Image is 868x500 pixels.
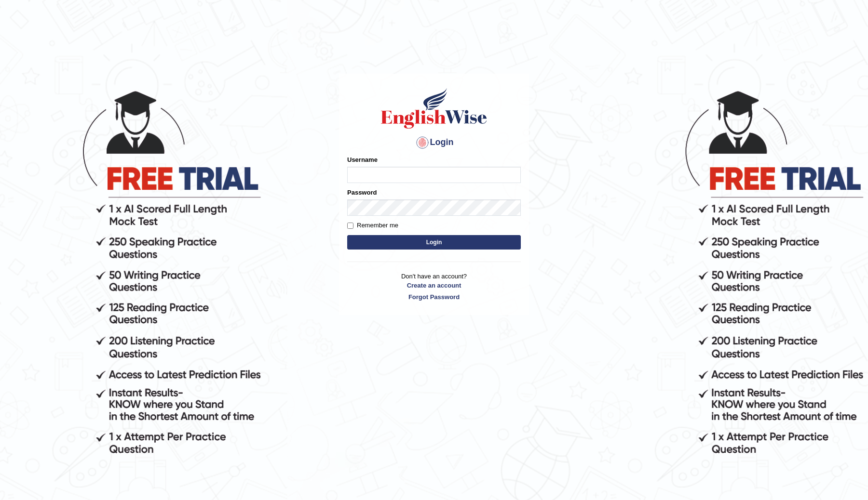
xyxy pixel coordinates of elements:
[347,155,378,164] label: Username
[347,135,521,150] h4: Login
[347,235,521,250] button: Login
[347,272,521,302] p: Don't have an account?
[379,87,489,130] img: Logo of English Wise sign in for intelligent practice with AI
[347,223,353,229] input: Remember me
[347,188,377,197] label: Password
[347,292,521,302] a: Forgot Password
[347,281,521,290] a: Create an account
[347,221,398,230] label: Remember me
